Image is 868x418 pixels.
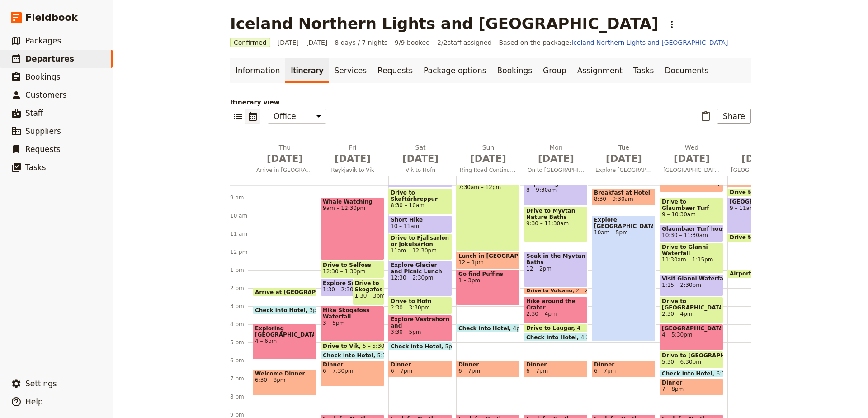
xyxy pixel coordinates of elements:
[526,266,585,272] span: 12 – 2pm
[662,298,721,311] span: Drive to [GEOGRAPHIC_DATA]
[572,58,628,83] a: Assignment
[278,38,328,47] span: [DATE] – [DATE]
[456,166,520,174] span: Ring Road Continued
[662,226,721,232] span: Glaumbaer Turf houses
[456,270,520,305] div: Go find Puffins1 – 3pm
[355,280,382,293] span: Drive to Skogafoss
[458,277,518,284] span: 1 – 3pm
[388,166,453,174] span: Vik to Hofn
[323,268,365,275] span: 12:30 – 1:30pm
[727,270,791,278] div: Airport Transfers1 – 1:30pm
[577,325,608,331] span: 4 – 4:30pm
[456,324,520,332] div: Check into Hotel4pm
[391,223,419,229] span: 10 – 11am
[388,342,452,351] div: Check into Hotel5pm
[388,143,456,176] button: Sat [DATE]Vik to Hofn
[456,360,520,378] div: Dinner6 – 7pm
[659,58,714,83] a: Documents
[660,274,723,296] div: Visit Glanni Waterfall1:15 – 2:30pm
[458,361,518,368] span: Dinner
[391,316,450,329] span: Explore Vestrahorn and [GEOGRAPHIC_DATA]
[581,334,602,340] span: 4:30pm
[255,338,314,344] span: 4 – 6pm
[255,289,351,295] span: Arrive at [GEOGRAPHIC_DATA]
[321,143,388,176] button: Fri [DATE]Reykjavik to Vik
[528,152,585,166] span: [DATE]
[323,352,377,358] span: Check into Hotel
[25,127,61,136] span: Suppliers
[660,143,727,176] button: Wed [DATE][GEOGRAPHIC_DATA]
[660,197,723,224] div: Drive to Glaumbaer Turf houses9 – 10:30am
[524,297,588,323] div: Hike around the Crater2:30 – 4pm
[662,256,721,263] span: 11:30am – 1:15pm
[363,343,393,349] span: 5 – 5:30pm
[391,202,450,209] span: 8:30 – 10am
[323,280,373,286] span: Explore Selfoss
[660,297,723,323] div: Drive to [GEOGRAPHIC_DATA]2:30 – 4pm
[391,275,450,281] span: 12:30 – 2:30pm
[230,266,253,274] div: 1 pm
[660,369,723,378] div: Check into Hotel6:30pm
[528,143,585,166] h2: Mon
[526,368,548,374] span: 6 – 7pm
[391,304,430,311] span: 2:30 – 3:30pm
[524,179,588,206] div: Explore Egilsstaoir8 – 9:30am
[458,325,513,331] span: Check into Hotel
[526,220,585,227] span: 9:30 – 11:30am
[458,271,518,277] span: Go find Puffins
[323,262,382,268] span: Drive to Selfoss
[25,163,46,172] span: Tasks
[391,217,450,223] span: Short Hike
[392,143,449,166] h2: Sat
[524,206,588,242] div: Drive to Myvtan Nature Baths9:30 – 11:30am
[437,38,491,47] span: 2 / 2 staff assigned
[592,166,656,174] span: Explore [GEOGRAPHIC_DATA]
[595,143,652,166] h2: Tue
[372,58,418,83] a: Requests
[353,279,385,305] div: Drive to Skogafoss1:30 – 3pm
[526,208,585,220] span: Drive to Myvtan Nature Baths
[526,253,585,266] span: Soak in the Myvtan Baths
[458,368,480,374] span: 6 – 7pm
[662,370,717,376] span: Check into Hotel
[245,109,260,124] button: Calendar view
[663,152,720,166] span: [DATE]
[323,368,382,374] span: 6 – 7:30pm
[594,229,653,236] span: 10am – 5pm
[592,143,660,176] button: Tue [DATE]Explore [GEOGRAPHIC_DATA]
[253,166,317,174] span: Arrive in [GEOGRAPHIC_DATA]
[391,262,450,275] span: Explore Glacier and Picnic Lunch
[538,58,572,83] a: Group
[513,325,525,331] span: 4pm
[230,321,253,328] div: 4 pm
[524,288,588,294] div: Drive to Volcano2 – 2:15pm
[660,351,723,369] div: Drive to [GEOGRAPHIC_DATA]5:30 – 6:30pm
[321,197,384,260] div: Whale Watching9am – 12:30pm
[230,194,253,201] div: 9 am
[25,90,66,100] span: Customers
[526,288,576,294] span: Drive to Volcano
[594,190,653,196] span: Breakfast at Hotel
[230,357,253,364] div: 6 pm
[717,370,737,376] span: 6:30pm
[391,329,450,335] span: 3:30 – 5pm
[662,282,721,288] span: 1:15 – 2:30pm
[730,234,782,241] span: Drive to Airport
[445,343,458,349] span: 5pm
[310,307,322,313] span: 3pm
[253,324,316,360] div: Exploring [GEOGRAPHIC_DATA]4 – 6pm
[456,252,520,269] div: Lunch in [GEOGRAPHIC_DATA]12 – 1pm
[230,14,659,33] h1: Iceland Northern Lights and [GEOGRAPHIC_DATA]
[25,379,57,388] span: Settings
[662,311,721,317] span: 2:30 – 4pm
[594,196,633,202] span: 8:30 – 9:30am
[377,352,398,358] span: 5:30pm
[727,197,791,233] div: [GEOGRAPHIC_DATA]9 – 11am
[592,188,656,206] div: Breakfast at Hotel8:30 – 9:30am
[25,397,43,406] span: Help
[526,325,577,331] span: Drive to Laugar
[323,307,382,320] span: Hike Skogafoss Waterfall
[255,370,314,377] span: Welcome Dinner
[391,247,450,254] span: 11am – 12:30pm
[526,187,585,193] span: 8 – 9:30am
